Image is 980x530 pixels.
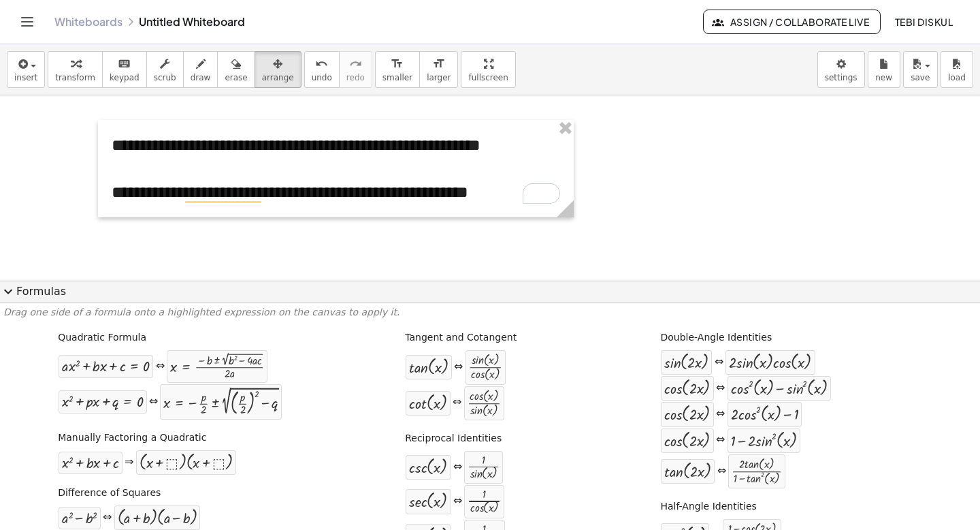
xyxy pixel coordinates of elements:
[405,432,502,446] label: Reciprocal Identities
[461,51,515,88] button: fullscreen
[225,73,247,82] span: erase
[427,73,451,82] span: larger
[716,381,725,396] div: ⇔
[149,394,158,410] div: ⇔
[875,73,892,82] span: new
[55,73,95,82] span: transform
[346,73,365,82] span: redo
[703,10,881,34] button: Assign / Collaborate Live
[453,395,461,411] div: ⇔
[817,51,865,88] button: settings
[14,73,37,82] span: insert
[911,73,930,82] span: save
[102,51,147,88] button: keyboardkeypad
[894,16,953,28] span: Tebi Diskul
[468,73,508,82] span: fullscreen
[7,51,45,88] button: insert
[903,51,938,88] button: save
[255,51,301,88] button: arrange
[58,331,146,345] label: Quadratic Formula
[262,73,294,82] span: arrange
[716,433,725,448] div: ⇔
[217,51,255,88] button: erase
[156,359,165,375] div: ⇔
[3,306,977,319] p: Drag one side of a formula onto a highlighted expression on the canvas to apply it.
[382,73,412,82] span: smaller
[391,56,404,72] i: format_size
[154,73,176,82] span: scrub
[375,51,420,88] button: format_sizesmaller
[453,460,462,476] div: ⇔
[454,360,463,375] div: ⇔
[54,15,122,29] a: Whiteboards
[660,331,772,345] label: Double-Angle Identities
[339,51,372,88] button: redoredo
[716,407,725,422] div: ⇔
[48,51,103,88] button: transform
[16,11,38,33] button: Toggle navigation
[58,431,206,445] label: Manually Factoring a Quadratic
[948,73,966,82] span: load
[453,494,462,510] div: ⇔
[432,56,445,72] i: format_size
[183,51,218,88] button: draw
[941,51,973,88] button: load
[660,500,756,514] label: Half-Angle Identities
[717,464,726,480] div: ⇔
[883,10,964,34] button: Tebi Diskul
[825,73,857,82] span: settings
[419,51,458,88] button: format_sizelarger
[349,56,362,72] i: redo
[868,51,900,88] button: new
[191,73,211,82] span: draw
[315,56,328,72] i: undo
[146,51,184,88] button: scrub
[312,73,332,82] span: undo
[715,16,869,28] span: Assign / Collaborate Live
[110,73,140,82] span: keypad
[715,355,723,371] div: ⇔
[125,455,133,471] div: ⇒
[103,510,112,526] div: ⇔
[405,331,517,345] label: Tangent and Cotangent
[304,51,340,88] button: undoundo
[118,56,131,72] i: keyboard
[58,486,161,500] label: Difference of Squares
